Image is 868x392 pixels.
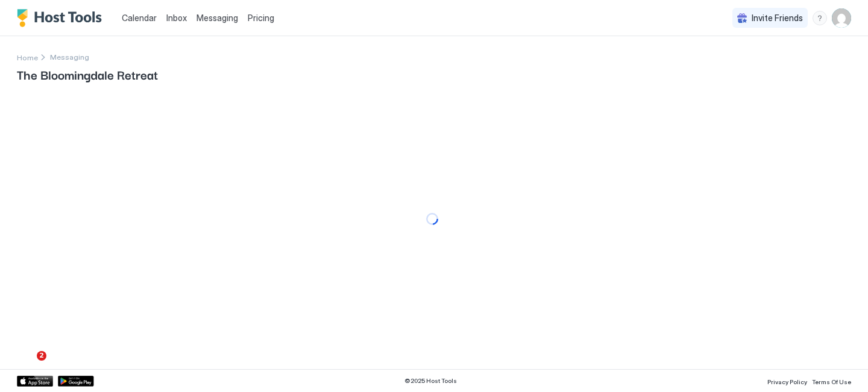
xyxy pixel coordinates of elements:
a: Inbox [166,11,187,24]
a: Home [17,51,38,63]
a: Privacy Policy [767,375,807,387]
span: Calendar [122,13,157,23]
a: Terms Of Use [812,375,851,387]
a: App Store [17,376,53,387]
iframe: Intercom live chat [12,351,41,380]
span: Breadcrumb [50,52,89,62]
span: The Bloomingdale Retreat [17,65,851,83]
a: Google Play Store [58,376,94,387]
div: User profile [832,8,851,28]
span: Home [17,53,38,62]
span: Messaging [197,13,238,23]
span: Inbox [166,13,187,23]
span: Terms Of Use [812,378,851,385]
span: © 2025 Host Tools [404,377,457,385]
a: Messaging [197,11,238,24]
a: Host Tools Logo [17,9,107,27]
span: Privacy Policy [767,378,807,385]
div: Breadcrumb [17,51,38,63]
div: menu [813,11,827,25]
a: Calendar [122,11,157,24]
span: 2 [37,351,46,361]
div: loading [426,213,438,225]
span: Invite Friends [752,13,803,24]
span: Pricing [248,13,274,24]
